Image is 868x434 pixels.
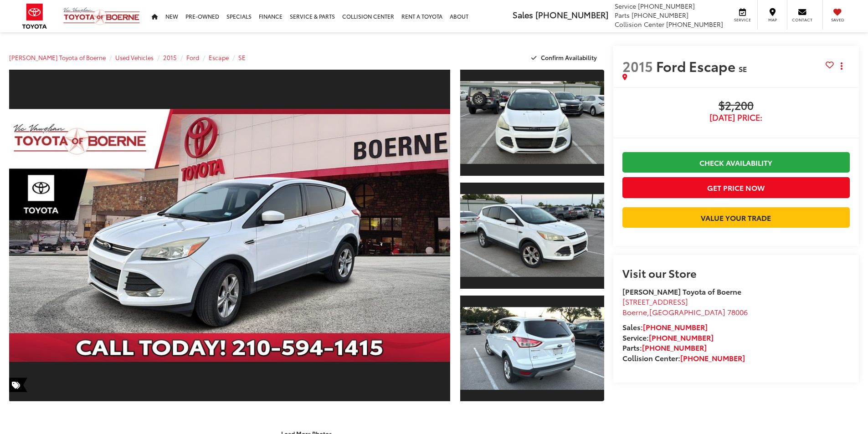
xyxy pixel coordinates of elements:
a: SE [238,53,246,61]
a: Expand Photo 2 [460,182,604,290]
a: [PHONE_NUMBER] [643,322,708,332]
span: 2015 [622,56,653,76]
span: 78006 [727,306,748,317]
span: SE [739,63,747,74]
a: Expand Photo 3 [460,295,604,403]
span: [STREET_ADDRESS] [622,296,688,306]
span: [PHONE_NUMBER] [632,10,688,20]
strong: Sales: [622,322,708,332]
span: Collision Center [615,20,664,29]
strong: Parts: [622,342,707,352]
img: 2015 Ford Escape SE [458,82,605,164]
span: dropdown dots [841,62,842,70]
img: 2015 Ford Escape SE [458,307,605,389]
a: Used Vehicles [115,53,154,61]
a: Value Your Trade [622,207,850,228]
span: [GEOGRAPHIC_DATA] [649,306,725,317]
a: 2015 [163,53,177,61]
span: Service [615,1,636,10]
img: 2015 Ford Escape SE [5,109,454,362]
span: [PHONE_NUMBER] [666,20,723,29]
a: [PERSON_NAME] Toyota of Boerne [9,53,106,61]
a: Ford [186,53,199,61]
img: 2015 Ford Escape SE [458,194,605,277]
strong: Collision Center: [622,352,745,363]
h2: Visit our Store [622,267,850,279]
a: [PHONE_NUMBER] [649,332,714,342]
span: [PHONE_NUMBER] [535,9,608,20]
a: [PHONE_NUMBER] [642,342,707,352]
span: Parts [615,10,630,20]
a: Expand Photo 0 [9,69,450,402]
a: Expand Photo 1 [460,69,604,177]
span: Boerne [622,306,647,317]
span: [DATE] Price: [622,113,850,122]
span: Saved [827,17,847,23]
strong: [PERSON_NAME] Toyota of Boerne [622,286,741,296]
span: , [622,306,748,317]
button: Actions [834,58,850,74]
span: Contact [792,17,812,23]
button: Get Price Now [622,177,850,198]
a: [PHONE_NUMBER] [680,352,745,363]
span: $2,200 [622,99,850,113]
img: Vic Vaughan Toyota of Boerne [63,7,140,26]
span: Special [9,378,27,392]
span: Sales [513,9,533,20]
span: Ford Escape [656,56,739,76]
strong: Service: [622,332,714,342]
a: [STREET_ADDRESS] Boerne,[GEOGRAPHIC_DATA] 78006 [622,296,748,317]
button: Confirm Availability [526,50,604,66]
span: [PHONE_NUMBER] [638,1,695,10]
a: Escape [209,53,229,61]
span: Confirm Availability [541,53,597,61]
span: Map [762,17,782,23]
span: Service [732,17,753,23]
a: Check Availability [622,152,850,173]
